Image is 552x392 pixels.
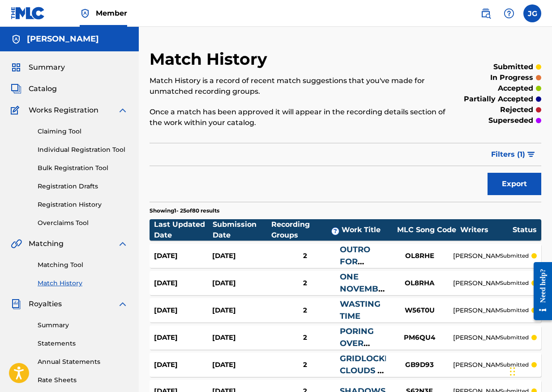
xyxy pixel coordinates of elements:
div: MLC Song Code [393,225,460,235]
img: expand [117,299,128,309]
div: [DATE] [154,278,212,288]
iframe: Resource Center [527,254,552,328]
a: Registration Drafts [38,182,128,191]
div: [PERSON_NAME] [453,279,500,288]
a: CatalogCatalog [11,83,57,94]
h5: Jacob Slade Greenberg [27,34,99,44]
span: Royalties [29,299,62,309]
span: Filters ( 1 ) [491,149,525,160]
div: Last Updated Date [154,219,213,241]
p: submitted [493,62,533,72]
a: Annual Statements [38,357,128,367]
div: [DATE] [212,333,270,343]
div: W56T0U [386,305,453,316]
span: Catalog [29,83,57,94]
img: filter [527,152,535,157]
a: SummarySummary [11,62,65,73]
a: ONE NOVEMBER WEEKEND [340,272,389,306]
p: partially accepted [464,94,533,104]
a: Rate Sheets [38,375,128,385]
div: [DATE] [154,333,212,343]
button: Export [488,173,541,195]
div: 2 [270,251,340,261]
div: [PERSON_NAME] [453,360,500,370]
div: [PERSON_NAME] [453,306,500,315]
div: Drag [510,358,515,385]
a: Registration History [38,200,128,209]
div: [DATE] [154,305,212,316]
div: [DATE] [212,305,270,316]
p: rejected [500,104,533,115]
div: 2 [270,305,340,316]
div: 2 [270,333,340,343]
img: help [504,8,514,19]
p: submitted [500,334,529,342]
p: Showing 1 - 25 of 80 results [150,207,219,215]
img: Royalties [11,299,21,309]
span: Matching [29,238,64,249]
a: Individual Registration Tool [38,145,128,154]
a: Public Search [477,4,495,22]
div: Writers [460,225,513,235]
img: Summary [11,62,21,73]
div: [PERSON_NAME] [453,333,500,342]
div: Recording Groups [271,219,342,241]
span: Member [96,8,127,18]
p: submitted [500,361,529,369]
div: Status [513,225,537,235]
h2: Match History [150,49,272,69]
div: [DATE] [212,278,270,288]
p: accepted [498,83,533,94]
span: Summary [29,62,65,73]
p: Once a match has been approved it will appear in the recording details section of the work within... [150,107,451,128]
img: MLC Logo [11,7,45,20]
a: WASTING TIME [340,299,381,321]
a: Statements [38,339,128,348]
div: [DATE] [212,360,270,370]
img: expand [117,105,128,116]
img: Matching [11,238,22,249]
p: superseded [488,115,533,126]
div: 2 [270,360,340,370]
p: Match History is a record of recent match suggestions that you've made for unmatched recording gr... [150,75,451,97]
button: Filters (1) [486,143,541,166]
div: OL8RHE [386,251,453,261]
img: search [480,8,491,19]
img: Catalog [11,83,21,94]
div: OL8RHA [386,278,453,288]
div: User Menu [523,4,541,22]
img: Top Rightsholder [80,8,90,19]
a: OUTRO FOR [PERSON_NAME] [340,245,412,279]
div: [DATE] [212,251,270,261]
span: ? [332,228,339,235]
p: submitted [500,306,529,314]
a: Claiming Tool [38,127,128,136]
iframe: Chat Widget [507,349,552,392]
p: submitted [500,279,529,287]
div: Work Title [342,225,394,235]
img: Accounts [11,34,21,45]
div: Help [500,4,518,22]
p: submitted [500,252,529,260]
a: Bulk Registration Tool [38,163,128,173]
a: Matching Tool [38,260,128,270]
div: PM6QU4 [386,333,453,343]
a: Summary [38,321,128,330]
div: Submission Date [213,219,271,241]
a: Overclaims Tool [38,218,128,228]
img: Works Registration [11,105,22,116]
span: Works Registration [29,105,98,116]
div: [DATE] [154,251,212,261]
p: in progress [490,72,533,83]
div: [DATE] [154,360,212,370]
div: 2 [270,278,340,288]
img: expand [117,238,128,249]
div: [PERSON_NAME] [453,251,500,261]
div: GB9D93 [386,360,453,370]
a: Match History [38,279,128,288]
